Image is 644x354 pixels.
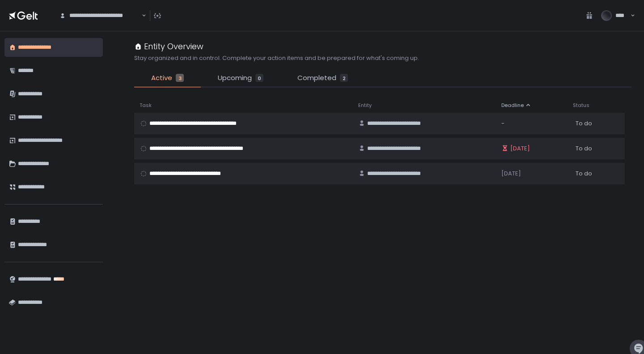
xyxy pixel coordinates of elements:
[134,40,203,52] div: Entity Overview
[576,119,592,128] span: To do
[140,11,141,20] input: Search for option
[176,74,184,82] div: 3
[140,102,152,109] span: Task
[151,73,172,83] span: Active
[255,74,263,82] div: 0
[501,170,521,178] span: [DATE]
[576,170,592,178] span: To do
[218,73,252,83] span: Upcoming
[134,54,419,62] h2: Stay organized and in control. Complete your action items and be prepared for what's coming up.
[573,102,589,109] span: Status
[54,6,146,25] div: Search for option
[340,74,348,82] div: 2
[510,145,530,153] span: [DATE]
[501,119,504,128] span: -
[576,145,592,153] span: To do
[297,73,336,83] span: Completed
[501,102,524,109] span: Deadline
[358,102,372,109] span: Entity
